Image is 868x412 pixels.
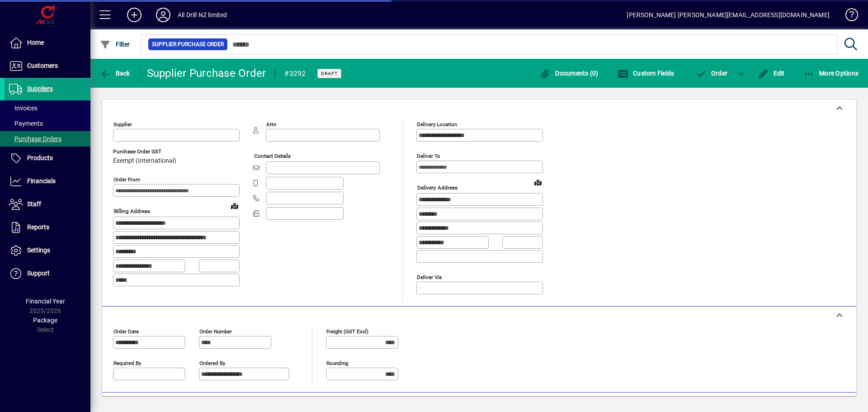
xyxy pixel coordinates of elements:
div: [PERSON_NAME] [PERSON_NAME][EMAIL_ADDRESS][DOMAIN_NAME] [627,8,830,22]
span: Financial Year [26,298,65,305]
span: Order [695,70,727,77]
a: Products [5,147,90,170]
span: Filter [100,41,130,48]
a: Home [5,32,90,54]
div: #3292 [284,66,306,81]
span: Financials [27,177,56,185]
mat-label: Attn [266,121,276,128]
mat-label: Required by [113,360,141,366]
span: Purchase Orders [9,135,61,142]
app-page-header-button: Back [90,65,140,81]
mat-label: Order date [113,328,139,334]
mat-label: Order from [113,176,140,183]
mat-label: Deliver via [417,274,442,280]
span: Package [33,317,57,324]
button: Order [691,65,732,81]
span: Invoices [9,104,38,112]
a: Payments [5,116,90,131]
a: Financials [5,170,90,193]
a: Purchase Orders [5,131,90,147]
button: More Options [802,65,861,81]
a: View on map [227,199,242,213]
a: Invoices [5,100,90,116]
span: Support [27,270,50,277]
mat-label: Supplier [113,121,132,128]
button: Back [98,65,132,81]
span: Staff [27,200,41,208]
span: Reports [27,223,49,231]
div: Supplier Purchase Order [147,66,266,81]
a: Reports [5,216,90,239]
span: Products [27,154,53,161]
a: Customers [5,55,90,77]
a: View on map [531,175,545,189]
mat-label: Order number [199,328,232,334]
a: Knowledge Base [839,2,857,31]
span: Draft [321,71,338,76]
mat-label: Ordered by [199,360,225,366]
div: All Drill NZ limited [178,8,227,22]
a: Staff [5,193,90,216]
button: Documents (0) [538,65,601,81]
span: Supplier Purchase Order [152,40,224,49]
button: Edit [755,65,787,81]
button: Profile [149,7,178,23]
span: Custom Fields [618,70,675,77]
mat-label: Deliver To [417,153,440,159]
mat-label: Freight (GST excl) [326,328,368,334]
span: Customers [27,62,58,69]
span: Home [27,39,44,46]
span: Purchase Order GST [113,149,176,155]
span: Documents (0) [540,70,599,77]
span: Suppliers [27,85,53,92]
span: Exempt (International) [113,157,176,165]
span: More Options [804,70,859,77]
span: Back [100,70,130,77]
button: Add [120,7,149,23]
span: Edit [758,70,785,77]
span: Payments [9,120,43,127]
span: Settings [27,246,50,254]
mat-label: Delivery Location [417,121,457,128]
button: Filter [98,36,132,52]
button: Custom Fields [615,65,677,81]
a: Support [5,262,90,285]
mat-label: Rounding [326,360,348,366]
a: Settings [5,239,90,262]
